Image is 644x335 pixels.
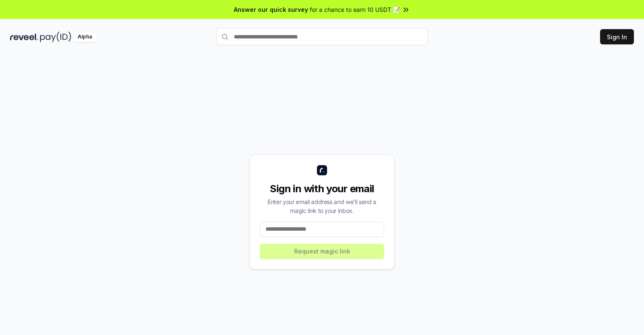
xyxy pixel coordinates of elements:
[310,5,400,14] span: for a chance to earn 10 USDT 📝
[10,32,38,42] img: reveel_dark
[73,32,97,42] div: Alpha
[317,165,327,175] img: logo_small
[234,5,308,14] span: Answer our quick survey
[260,197,384,215] div: Enter your email address and we’ll send a magic link to your inbox.
[260,182,384,196] div: Sign in with your email
[40,32,71,42] img: pay_id
[600,29,634,44] button: Sign In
